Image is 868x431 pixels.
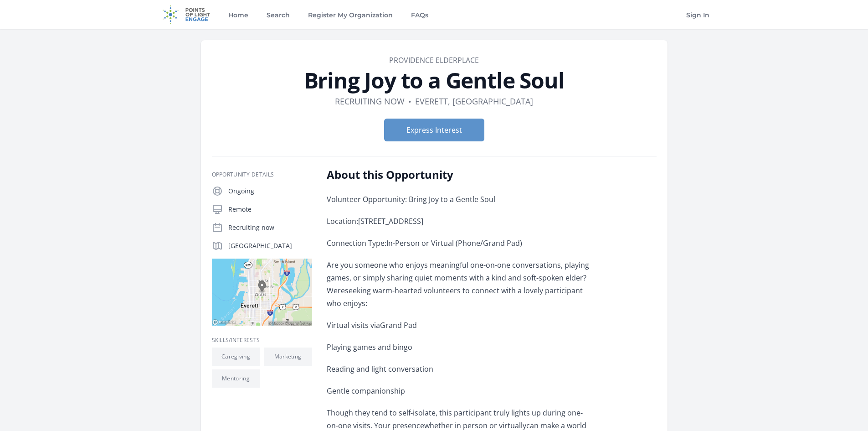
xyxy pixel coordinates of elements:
[389,55,479,65] a: Providence ElderPlace
[212,69,657,91] h1: Bring Joy to a Gentle Soul
[358,216,423,226] span: [STREET_ADDRESS]
[327,238,386,248] span: Connection Type:
[335,95,405,108] dd: Recruiting now
[327,386,405,396] span: Gentle companionship
[327,216,358,226] span: Location:
[327,260,589,283] span: Are you someone who enjoys meaningful one-on-one conversations, playing games, or simply sharing ...
[327,286,345,296] span: Were
[327,194,495,204] span: Volunteer Opportunity: Bring Joy to a Gentle Soul
[264,348,312,366] li: Marketing
[212,369,260,388] li: Mentoring
[327,286,583,308] span: seeking warm-hearted volunteers to connect with a lovely participant who enjoys:
[386,238,483,248] span: In-Person or Virtual (Phone/
[228,205,312,214] p: Remote
[384,119,484,141] button: Express Interest
[483,238,520,248] span: Grand Pad
[415,95,533,108] dd: Everett, [GEOGRAPHIC_DATA]
[327,364,433,374] span: Reading and light conversation
[212,259,312,326] img: Map
[212,171,312,178] h3: Opportunity Details
[408,95,411,108] div: •
[228,187,312,196] p: Ongoing
[212,348,260,366] li: Caregiving
[327,320,380,330] span: Virtual visits via
[228,241,312,250] p: [GEOGRAPHIC_DATA]
[520,238,522,248] span: )
[380,320,417,330] span: Grand Pad
[212,337,312,344] h3: Skills/Interests
[228,223,312,232] p: Recruiting now
[327,342,412,352] span: Playing games and bingo
[327,167,593,182] h2: About this Opportunity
